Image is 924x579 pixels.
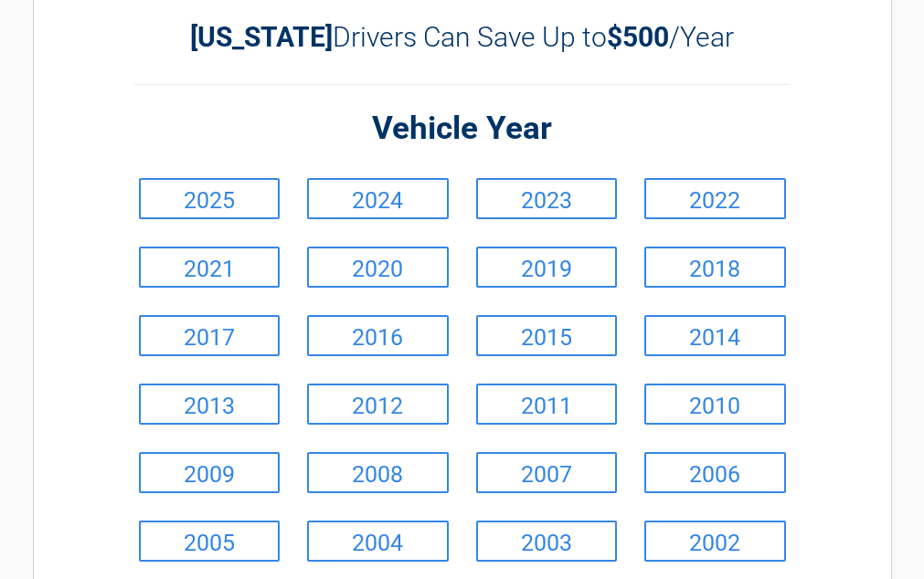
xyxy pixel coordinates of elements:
a: 2007 [476,452,618,493]
a: 2013 [139,384,281,425]
a: 2022 [644,178,786,219]
a: 2010 [644,384,786,425]
b: $500 [607,21,669,53]
a: 2004 [307,521,449,562]
a: 2016 [307,315,449,356]
a: 2017 [139,315,281,356]
b: [US_STATE] [190,21,333,53]
a: 2012 [307,384,449,425]
a: 2003 [476,521,618,562]
a: 2014 [644,315,786,356]
a: 2011 [476,384,618,425]
a: 2002 [644,521,786,562]
a: 2021 [139,247,281,288]
a: 2019 [476,247,618,288]
h2: Vehicle Year [134,108,791,151]
a: 2025 [139,178,281,219]
h2: Drivers Can Save Up to /Year [134,21,791,53]
a: 2009 [139,452,281,493]
a: 2020 [307,247,449,288]
a: 2023 [476,178,618,219]
a: 2015 [476,315,618,356]
a: 2006 [644,452,786,493]
a: 2008 [307,452,449,493]
a: 2005 [139,521,281,562]
a: 2018 [644,247,786,288]
a: 2024 [307,178,449,219]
